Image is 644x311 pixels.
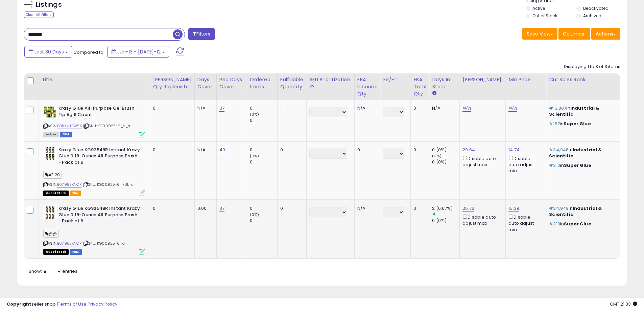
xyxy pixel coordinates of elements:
[357,105,375,111] div: N/A
[153,105,189,111] div: 0
[153,147,189,153] div: 0
[219,147,225,153] a: 40
[549,105,615,117] p: in
[280,76,304,90] div: Fulfillable Quantity
[250,147,277,153] div: 0
[432,205,459,212] div: 2 (6.67%)
[7,301,31,307] strong: Copyright
[413,205,424,212] div: 0
[549,105,566,111] span: #13,807
[549,121,615,127] p: in
[462,147,475,153] a: 29.64
[564,64,620,70] div: Displaying 1 to 3 of 3 items
[70,249,82,255] span: FBM
[153,76,192,90] div: [PERSON_NAME] Qty Replenish
[250,76,275,90] div: Ordered Items
[43,132,59,137] span: All listings currently available for purchase on Amazon
[188,28,215,40] button: Filters
[250,218,277,224] div: 0
[462,155,500,168] div: Disable auto adjust max
[43,147,57,160] img: 51skPhpSILL._SL40_.jpg
[250,212,259,217] small: (0%)
[583,5,609,11] label: Deactivated
[508,76,543,83] div: Min Price
[432,147,459,153] div: 0 (0%)
[549,147,615,159] p: in
[153,205,189,212] div: 0
[549,205,569,212] span: #34,948
[549,120,560,127] span: #157
[29,268,77,274] span: Show: entries
[462,105,471,112] a: N/A
[610,301,637,307] span: 2025-08-12 21:33 GMT
[462,213,500,226] div: Disable auto adjust max
[549,221,560,227] span: #310
[309,76,352,83] div: SKU Prioritization
[508,213,541,233] div: Disable auto adjust min
[413,147,424,153] div: 0
[549,105,599,117] span: Industrial & Scientific
[380,73,411,100] th: CSV column name: cust_attr_1_ee/hh
[43,205,57,219] img: 51skPhpSILL._SL40_.jpg
[57,123,82,129] a: B0BXMTBW5S
[413,105,424,111] div: 0
[60,132,72,137] span: FBM
[57,182,81,187] a: B07953KNQP
[43,105,57,119] img: 511LYQ6CkJL._SL40_.jpg
[197,76,214,90] div: Days Cover
[58,105,141,119] b: Krazy Glue All-Purpose Gel Brush Tip 5g 6 Count
[432,105,454,111] div: N/A
[564,162,591,169] span: Super Glue
[432,153,442,159] small: (0%)
[549,147,602,159] span: Industrial & Scientific
[58,147,141,168] b: Krazy Glue KG92548R Instant Krazy Glue 0.18-Ounce All Purpose Brush - Pack of 6
[558,28,590,40] button: Columns
[83,123,130,129] span: | SKU: KG00925-6_d_a
[508,147,520,153] a: 14.74
[462,76,503,83] div: [PERSON_NAME]
[117,48,161,55] span: Jun-13 - [DATE]-12
[219,76,244,90] div: Req Days Cover
[219,205,224,212] a: 37
[250,117,277,124] div: 0
[24,12,54,18] div: Clear All Filters
[150,73,195,100] th: Please note that this number is a calculation based on your required days of coverage and your ve...
[34,48,64,55] span: Last 30 Days
[563,30,584,37] span: Columns
[250,205,277,212] div: 0
[42,76,147,83] div: Title
[43,230,59,238] span: @@
[197,205,211,212] div: 0.00
[43,147,145,195] div: ASIN:
[432,90,436,96] small: Days In Stock.
[549,76,618,83] div: Cur Sales Rank
[532,13,557,19] label: Out of Stock
[250,159,277,165] div: 0
[7,301,117,308] div: seller snap | |
[413,76,426,97] div: FBA Total Qty
[508,155,541,174] div: Disable auto adjust min
[549,205,602,218] span: Industrial & Scientific
[564,120,591,127] span: Super Glue
[58,301,87,307] a: Terms of Use
[462,205,474,212] a: 25.76
[24,46,72,58] button: Last 30 Days
[508,205,519,212] a: 15.39
[82,182,134,187] span: | SKU: KG00925-6_FUL_d
[432,218,459,224] div: 0 (0%)
[107,46,169,58] button: Jun-13 - [DATE]-12
[43,249,69,255] span: All listings that are currently out of stock and unavailable for purchase on Amazon
[383,76,408,83] div: Ee/hh
[432,76,457,90] div: Days In Stock
[43,171,62,179] span: AF.20
[250,105,277,111] div: 0
[280,147,301,153] div: 0
[432,159,459,165] div: 0 (0%)
[549,162,560,169] span: #310
[357,147,375,153] div: 0
[57,241,81,246] a: B07953KNQP
[73,49,104,55] span: Compared to:
[43,105,145,137] div: ASIN:
[280,105,301,111] div: 1
[549,205,615,218] p: in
